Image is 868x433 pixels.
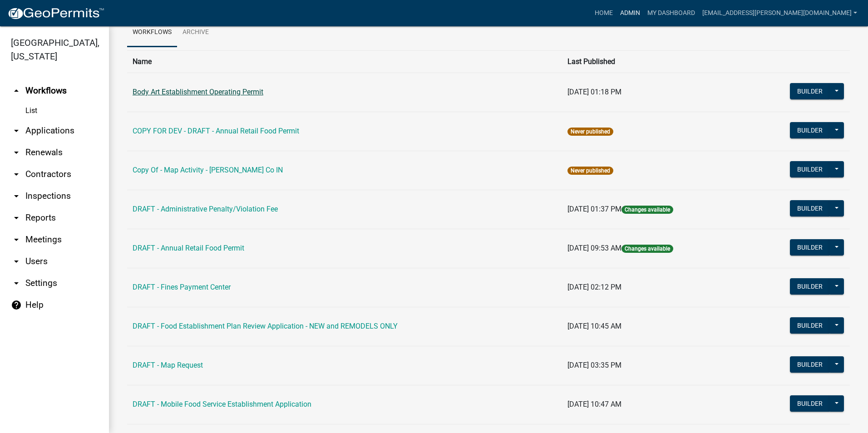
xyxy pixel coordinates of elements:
[11,125,22,136] i: arrow_drop_down
[790,200,830,216] button: Builder
[127,18,177,47] a: Workflows
[133,88,263,96] a: Body Art Establishment Operating Permit
[133,127,299,135] a: COPY FOR DEV - DRAFT - Annual Retail Food Permit
[11,300,22,310] i: help
[567,400,621,408] span: [DATE] 10:47 AM
[133,361,203,369] a: DRAFT - Map Request
[790,161,830,177] button: Builder
[11,278,22,289] i: arrow_drop_down
[133,322,398,330] a: DRAFT - Food Establishment Plan Review Application - NEW and REMODELS ONLY
[11,147,22,158] i: arrow_drop_down
[621,245,673,253] span: Changes available
[133,205,278,213] a: DRAFT - Administrative Penalty/Violation Fee
[790,122,830,138] button: Builder
[11,169,22,180] i: arrow_drop_down
[621,206,673,214] span: Changes available
[567,88,621,96] span: [DATE] 01:18 PM
[790,278,830,295] button: Builder
[790,83,830,99] button: Builder
[567,128,613,136] span: Never published
[133,283,231,291] a: DRAFT - Fines Payment Center
[133,166,283,174] a: Copy Of - Map Activity - [PERSON_NAME] Co IN
[699,5,861,22] a: [EMAIL_ADDRESS][PERSON_NAME][DOMAIN_NAME]
[11,191,22,202] i: arrow_drop_down
[567,205,621,213] span: [DATE] 01:37 PM
[790,356,830,373] button: Builder
[567,322,621,330] span: [DATE] 10:45 AM
[11,212,22,223] i: arrow_drop_down
[562,50,746,73] th: Last Published
[790,395,830,412] button: Builder
[11,234,22,245] i: arrow_drop_down
[177,18,214,47] a: Archive
[616,5,644,22] a: Admin
[127,50,562,73] th: Name
[644,5,699,22] a: My Dashboard
[790,239,830,256] button: Builder
[11,85,22,96] i: arrow_drop_up
[133,400,311,408] a: DRAFT - Mobile Food Service Establishment Application
[790,317,830,334] button: Builder
[567,283,621,291] span: [DATE] 02:12 PM
[133,244,244,252] a: DRAFT - Annual Retail Food Permit
[11,256,22,267] i: arrow_drop_down
[567,361,621,369] span: [DATE] 03:35 PM
[591,5,616,22] a: Home
[567,167,613,175] span: Never published
[567,244,621,252] span: [DATE] 09:53 AM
